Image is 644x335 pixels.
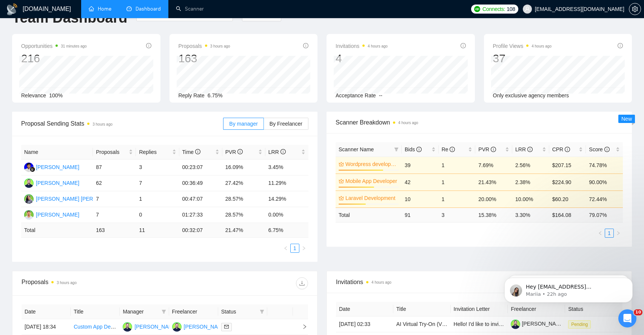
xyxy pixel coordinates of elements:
td: 3 [136,160,179,175]
a: 1 [605,229,613,237]
td: [DATE] 18:34 [22,319,71,335]
td: 1 [439,157,476,174]
span: Manager [123,307,158,316]
span: info-circle [146,43,151,48]
td: 00:47:07 [179,191,222,207]
li: Next Page [299,244,308,253]
img: AC [24,210,34,220]
th: Date [336,302,393,317]
td: 163 [93,223,136,238]
span: info-circle [604,147,610,152]
img: SK [123,322,132,332]
span: mail [224,324,229,329]
div: [PERSON_NAME] [36,211,79,219]
span: Bids [405,146,422,152]
td: 10.00% [512,191,549,207]
span: Dashboard [136,6,161,12]
a: AC[PERSON_NAME] [24,211,79,217]
span: Opportunities [21,41,87,51]
span: info-circle [416,147,422,152]
a: AI Virtual Try-On (VTON) / Stable Diffusion Engineer [396,321,519,327]
td: 79.07 % [586,207,623,222]
td: 28.57% [222,207,265,223]
td: 87 [93,160,136,175]
button: left [281,244,290,253]
time: 4 hours ago [371,280,391,284]
td: Total [336,207,402,222]
span: Reply Rate [179,92,205,98]
span: info-circle [303,43,308,48]
td: AI Virtual Try-On (VTON) / Stable Diffusion Engineer [393,317,451,332]
li: 1 [605,229,614,238]
time: 3 hours ago [92,122,112,126]
span: filter [160,306,168,317]
span: filter [393,144,400,155]
span: 6.75% [208,92,223,98]
img: c1_CvyS9CxCoSJC3mD3BH92RPhVJClFqPvkRQBDCSy2tztzXYjDvTSff_hzb3jbmjQ [511,320,520,329]
div: 37 [493,51,552,66]
span: Scanner Breakdown [336,118,623,127]
a: SS[PERSON_NAME] [PERSON_NAME] [24,195,124,201]
span: New [621,116,632,122]
th: Invitation Letter [451,302,508,317]
div: 216 [21,51,87,66]
div: 163 [179,51,230,66]
th: Manager [120,304,169,319]
a: Mobile App Developer [345,177,397,185]
div: [PERSON_NAME] [184,323,227,331]
td: 90.00% [586,174,623,191]
a: 1 [291,244,299,252]
span: info-circle [618,43,623,48]
td: 2.38% [512,174,549,191]
img: upwork-logo.png [474,6,480,12]
span: info-circle [195,149,200,154]
span: Proposals [96,148,127,156]
button: download [296,277,308,289]
th: Proposals [93,145,136,160]
span: info-circle [450,147,455,152]
a: Laravel Development [345,194,397,202]
a: SK[PERSON_NAME] [123,323,178,329]
td: $224.90 [549,174,586,191]
td: 2.56% [512,157,549,174]
span: Score [589,146,609,152]
td: 11 [136,223,179,238]
span: Invitations [336,277,622,287]
td: 00:32:07 [179,223,222,238]
span: info-circle [461,43,466,48]
span: Proposal Sending Stats [21,119,223,128]
span: LRR [515,146,533,152]
td: 15.38 % [475,207,512,222]
td: 1 [439,174,476,191]
button: setting [629,3,641,15]
span: Only exclusive agency members [493,92,569,98]
time: 4 hours ago [398,121,418,125]
span: crown [339,178,344,184]
span: 100% [49,92,63,98]
span: Pending [568,320,591,329]
th: Name [21,145,93,160]
a: homeHome [89,6,111,12]
span: crown [339,195,344,201]
li: 1 [290,244,299,253]
a: [PERSON_NAME] [511,321,565,327]
th: Date [22,304,71,319]
li: Previous Page [281,244,290,253]
a: Wordpress development [345,160,397,168]
span: Scanner Name [339,146,374,152]
img: gigradar-bm.png [30,167,35,172]
th: Title [71,304,120,319]
td: 21.47 % [222,223,265,238]
span: CPR [552,146,570,152]
span: PVR [478,146,496,152]
span: info-circle [527,147,533,152]
span: Relevance [21,92,46,98]
td: 7 [93,191,136,207]
td: $60.20 [549,191,586,207]
img: logo [6,3,18,15]
div: [PERSON_NAME] [36,163,79,171]
th: Freelancer [169,304,218,319]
